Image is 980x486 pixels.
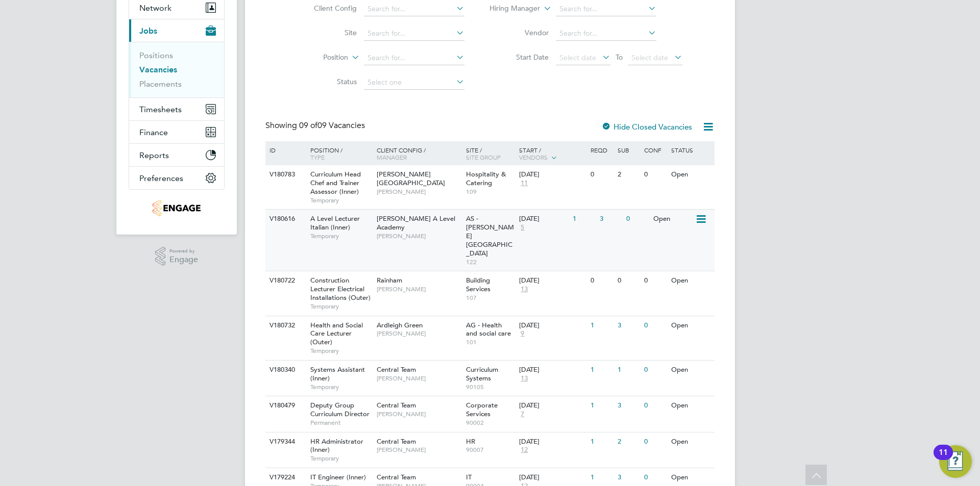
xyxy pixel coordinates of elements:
[588,396,615,415] div: 1
[377,329,461,338] span: [PERSON_NAME]
[517,141,588,167] div: Start /
[310,276,371,302] span: Construction Lecturer Electrical Installations (Outer)
[267,141,303,159] div: ID
[669,396,713,415] div: Open
[377,188,461,196] span: [PERSON_NAME]
[139,50,173,60] a: Positions
[377,170,445,187] span: [PERSON_NAME][GEOGRAPHIC_DATA]
[377,446,461,454] span: [PERSON_NAME]
[642,141,668,159] div: Conf
[615,271,642,290] div: 0
[642,271,668,290] div: 0
[466,419,514,427] span: 90002
[267,432,303,451] div: V179344
[377,410,461,418] span: [PERSON_NAME]
[466,365,498,382] span: Curriculum Systems
[298,4,357,13] label: Client Config
[155,247,199,266] a: Powered byEngage
[364,2,464,16] input: Search for...
[364,27,464,41] input: Search for...
[519,446,529,454] span: 12
[303,141,374,166] div: Position /
[519,223,526,232] span: 5
[615,165,642,184] div: 2
[129,167,224,189] button: Preferences
[588,165,615,184] div: 0
[601,122,692,132] label: Hide Closed Vacancies
[129,42,224,97] div: Jobs
[615,316,642,335] div: 3
[463,141,517,166] div: Site /
[299,120,317,131] span: 09 of
[556,2,656,16] input: Search for...
[651,210,695,228] div: Open
[310,401,370,418] span: Deputy Group Curriculum Director
[669,316,713,335] div: Open
[466,170,506,187] span: Hospitality & Catering
[519,410,526,419] span: 7
[466,153,501,161] span: Site Group
[377,232,461,240] span: [PERSON_NAME]
[615,396,642,415] div: 3
[267,396,303,415] div: V180479
[466,294,514,302] span: 107
[466,473,472,481] span: IT
[519,366,585,374] div: [DATE]
[519,321,585,330] div: [DATE]
[519,438,585,446] div: [DATE]
[597,210,624,228] div: 3
[642,316,668,335] div: 0
[139,26,157,36] span: Jobs
[377,214,455,232] span: [PERSON_NAME] A Level Academy
[139,79,182,89] a: Placements
[377,365,416,374] span: Central Team
[669,432,713,451] div: Open
[310,321,363,347] span: Health and Social Care Lecturer (Outer)
[466,338,514,346] span: 101
[615,361,642,379] div: 1
[310,232,372,240] span: Temporary
[588,432,615,451] div: 1
[139,105,182,114] span: Timesheets
[669,141,713,159] div: Status
[377,153,407,161] span: Manager
[310,419,372,427] span: Permanent
[139,127,168,137] span: Finance
[466,321,511,338] span: AG - Health and social care
[588,271,615,290] div: 0
[267,361,303,379] div: V180340
[466,276,491,293] span: Building Services
[267,210,303,228] div: V180616
[588,316,615,335] div: 1
[267,316,303,335] div: V180732
[310,454,372,463] span: Temporary
[310,473,366,481] span: IT Engineer (Inner)
[310,365,365,382] span: Systems Assistant (Inner)
[939,452,948,466] div: 11
[669,271,713,290] div: Open
[939,445,972,478] button: Open Resource Center, 11 new notifications
[588,361,615,379] div: 1
[377,473,416,481] span: Central Team
[481,4,540,14] label: Hiring Manager
[669,361,713,379] div: Open
[377,437,416,446] span: Central Team
[139,3,171,13] span: Network
[364,51,464,65] input: Search for...
[129,121,224,143] button: Finance
[631,53,668,62] span: Select date
[139,65,177,74] a: Vacancies
[310,437,363,454] span: HR Administrator (Inner)
[519,170,585,179] div: [DATE]
[642,396,668,415] div: 0
[310,153,325,161] span: Type
[299,120,365,131] span: 09 Vacancies
[556,27,656,41] input: Search for...
[466,188,514,196] span: 109
[519,374,529,383] span: 13
[490,28,549,37] label: Vendor
[466,383,514,391] span: 90105
[139,173,183,183] span: Preferences
[364,75,464,90] input: Select one
[559,53,596,62] span: Select date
